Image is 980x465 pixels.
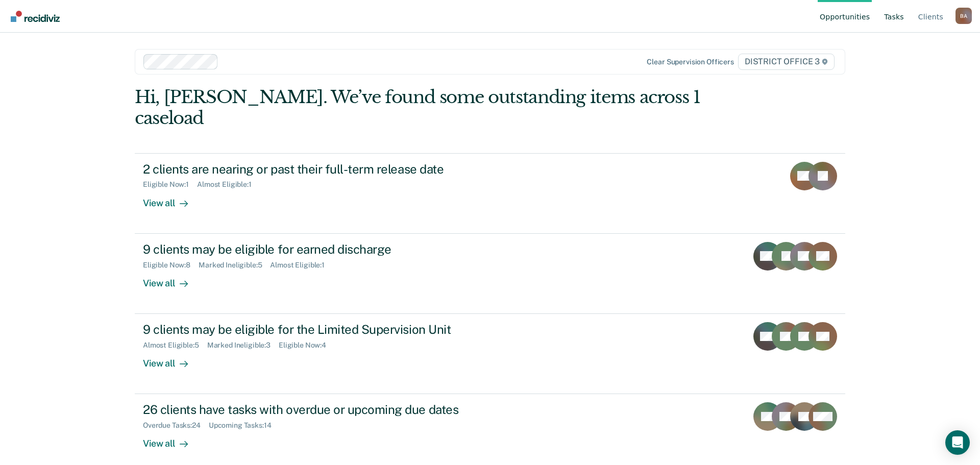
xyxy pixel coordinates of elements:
div: Almost Eligible : 5 [143,341,207,350]
div: Eligible Now : 1 [143,180,197,189]
div: Eligible Now : 4 [279,341,334,350]
div: Open Intercom Messenger [945,430,970,455]
div: 26 clients have tasks with overdue or upcoming due dates [143,402,501,417]
div: Marked Ineligible : 3 [207,341,279,350]
div: 9 clients may be eligible for earned discharge [143,242,501,257]
div: Marked Ineligible : 5 [199,261,270,270]
div: Almost Eligible : 1 [270,261,333,270]
div: Clear supervision officers [647,58,733,66]
div: Eligible Now : 8 [143,261,199,270]
a: 9 clients may be eligible for the Limited Supervision UnitAlmost Eligible:5Marked Ineligible:3Eli... [135,314,845,394]
div: Overdue Tasks : 24 [143,421,209,430]
div: 9 clients may be eligible for the Limited Supervision Unit [143,322,501,337]
div: Hi, [PERSON_NAME]. We’ve found some outstanding items across 1 caseload [135,87,703,129]
div: Almost Eligible : 1 [197,180,260,189]
div: View all [143,269,200,289]
a: 9 clients may be eligible for earned dischargeEligible Now:8Marked Ineligible:5Almost Eligible:1V... [135,234,845,314]
a: 2 clients are nearing or past their full-term release dateEligible Now:1Almost Eligible:1View all [135,153,845,234]
div: View all [143,430,200,450]
button: Profile dropdown button [955,8,972,24]
div: B A [955,8,972,24]
span: DISTRICT OFFICE 3 [738,54,835,70]
div: 2 clients are nearing or past their full-term release date [143,162,501,177]
div: View all [143,350,200,370]
div: Upcoming Tasks : 14 [209,421,280,430]
img: Recidiviz [11,11,60,22]
div: View all [143,189,200,209]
